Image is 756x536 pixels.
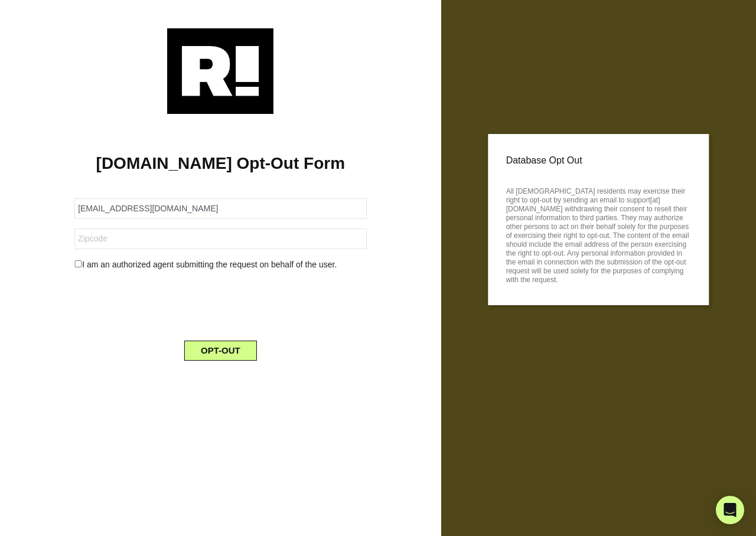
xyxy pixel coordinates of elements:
[167,28,273,114] img: Retention.com
[131,280,310,326] iframe: reCAPTCHA
[74,228,366,249] input: Zipcode
[506,184,691,285] p: All [DEMOGRAPHIC_DATA] residents may exercise their right to opt-out by sending an email to suppo...
[506,152,691,169] p: Database Opt Out
[74,198,366,219] input: Email Address
[66,259,375,271] div: I am an authorized agent submitting the request on behalf of the user.
[716,496,744,524] div: Open Intercom Messenger
[18,153,423,174] h1: [DOMAIN_NAME] Opt-Out Form
[184,341,257,361] button: OPT-OUT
